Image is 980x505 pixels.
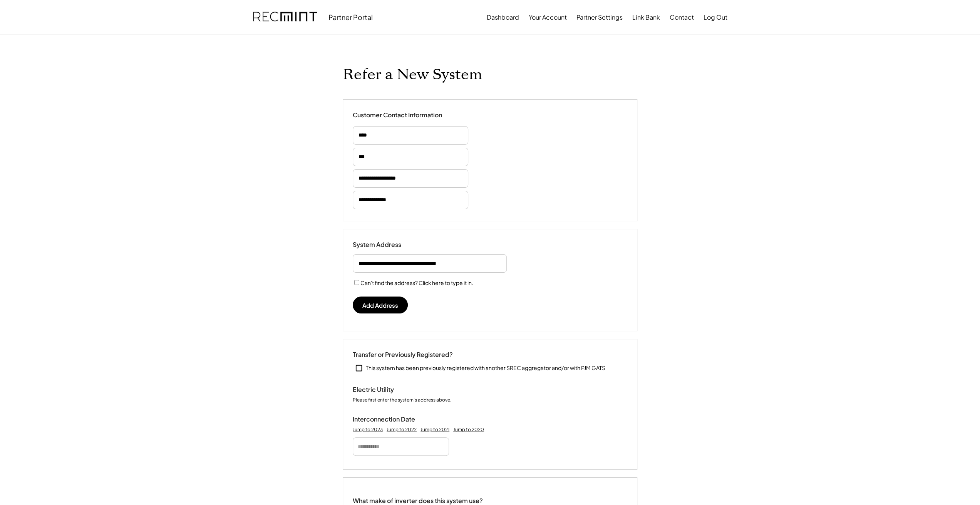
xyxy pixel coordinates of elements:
img: recmint-logotype%403x.png [253,4,317,30]
button: Link Bank [632,10,660,25]
div: Please first enter the system's address above. [353,397,451,404]
div: Electric Utility [353,386,430,394]
div: System Address [353,241,430,249]
button: Dashboard [487,10,519,25]
div: Partner Portal [328,13,373,22]
div: Transfer or Previously Registered? [353,351,453,359]
button: Log Out [704,10,727,25]
div: Jump to 2023 [353,427,383,433]
div: Jump to 2020 [453,427,484,433]
button: Partner Settings [576,10,623,25]
h1: Refer a New System [343,66,482,84]
button: Contact [670,10,694,25]
div: Jump to 2022 [387,427,417,433]
div: Interconnection Date [353,415,430,423]
div: Customer Contact Information [353,111,442,119]
button: Add Address [353,297,408,313]
button: Your Account [529,10,567,25]
div: This system has been previously registered with another SREC aggregator and/or with PJM GATS [366,364,605,372]
label: Can't find the address? Click here to type it in. [360,279,473,286]
div: Jump to 2021 [420,427,449,433]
